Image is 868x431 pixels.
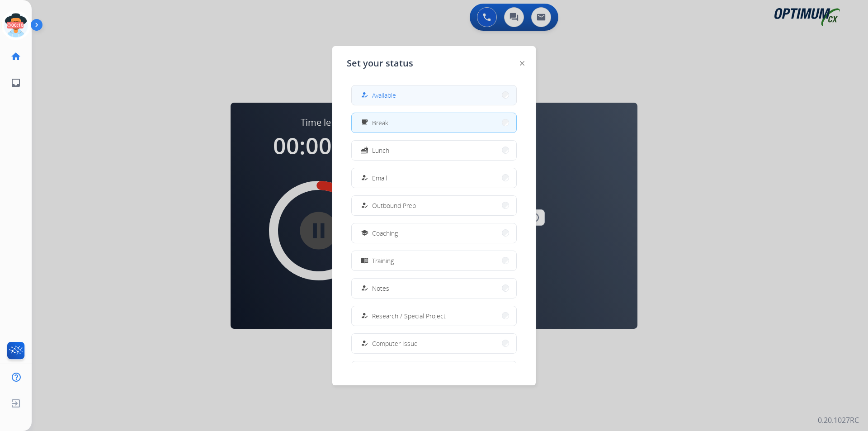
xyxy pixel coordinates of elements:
button: Computer Issue [352,334,516,353]
span: Training [372,256,394,265]
span: Set your status [347,57,413,70]
mat-icon: free_breakfast [361,119,368,127]
img: close-button [520,61,524,66]
button: Notes [352,279,516,298]
mat-icon: fastfood [361,147,368,154]
mat-icon: menu_book [361,257,368,265]
span: Computer Issue [372,339,418,348]
button: Training [352,251,516,270]
button: Internet Issue [352,361,516,381]
span: Lunch [372,146,389,155]
mat-icon: how_to_reg [361,202,368,209]
span: Break [372,118,388,128]
span: Available [372,90,396,100]
mat-icon: how_to_reg [361,91,368,99]
span: Outbound Prep [372,201,416,210]
mat-icon: home [10,51,21,62]
button: Coaching [352,223,516,243]
button: Available [352,85,516,105]
span: Notes [372,284,389,293]
mat-icon: how_to_reg [361,284,368,292]
span: Coaching [372,228,398,238]
button: Research / Special Project [352,306,516,326]
button: Lunch [352,141,516,160]
button: Email [352,168,516,188]
button: Outbound Prep [352,196,516,215]
mat-icon: how_to_reg [361,340,368,347]
span: Email [372,173,387,183]
button: Break [352,113,516,133]
mat-icon: school [361,229,368,237]
mat-icon: how_to_reg [361,174,368,182]
mat-icon: inbox [10,77,21,88]
p: 0.20.1027RC [818,415,859,426]
span: Research / Special Project [372,311,446,321]
mat-icon: how_to_reg [361,312,368,320]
